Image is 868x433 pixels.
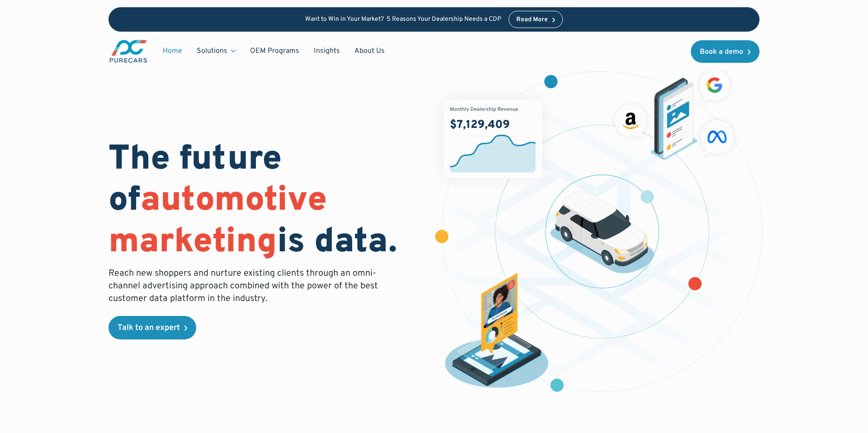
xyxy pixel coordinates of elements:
[691,40,759,63] a: Book a demo
[108,39,148,64] a: main
[156,42,189,60] a: Home
[108,316,196,339] a: Talk to an expert
[443,99,542,178] img: chart showing monthly dealership revenue of $7m
[347,42,392,60] a: About Us
[108,39,148,64] img: purecars logo
[305,16,501,24] p: Want to Win in Your Market? 5 Reasons Your Dealership Needs a CDP
[700,48,743,56] div: Book a demo
[610,66,739,160] img: ads on social media and advertising partners
[307,42,347,60] a: Insights
[189,42,243,60] div: Solutions
[108,179,327,264] span: automotive marketing
[108,140,423,264] h1: The future of is data.
[118,324,180,332] div: Talk to an expert
[550,191,654,273] img: illustration of a vehicle
[516,17,548,23] div: Read More
[197,46,227,56] div: Solutions
[243,42,307,60] a: OEM Programs
[509,11,563,28] a: Read More
[437,273,556,391] img: persona of a buyer
[108,267,383,305] p: Reach new shoppers and nurture existing clients through an omni-channel advertising approach comb...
